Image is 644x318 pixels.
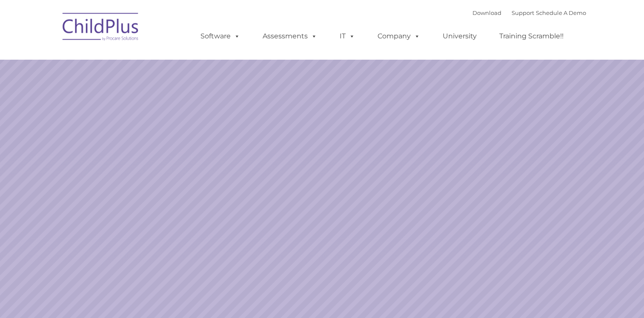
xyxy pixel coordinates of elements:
img: ChildPlus by Procare Solutions [58,7,143,49]
a: Company [369,28,429,45]
a: Schedule A Demo [536,9,586,16]
a: Assessments [254,28,326,45]
font: | [472,9,586,16]
a: Download [472,9,501,16]
a: University [434,28,485,45]
a: Software [192,28,249,45]
a: Training Scramble!! [491,28,572,45]
a: IT [331,28,364,45]
a: Support [512,9,534,16]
